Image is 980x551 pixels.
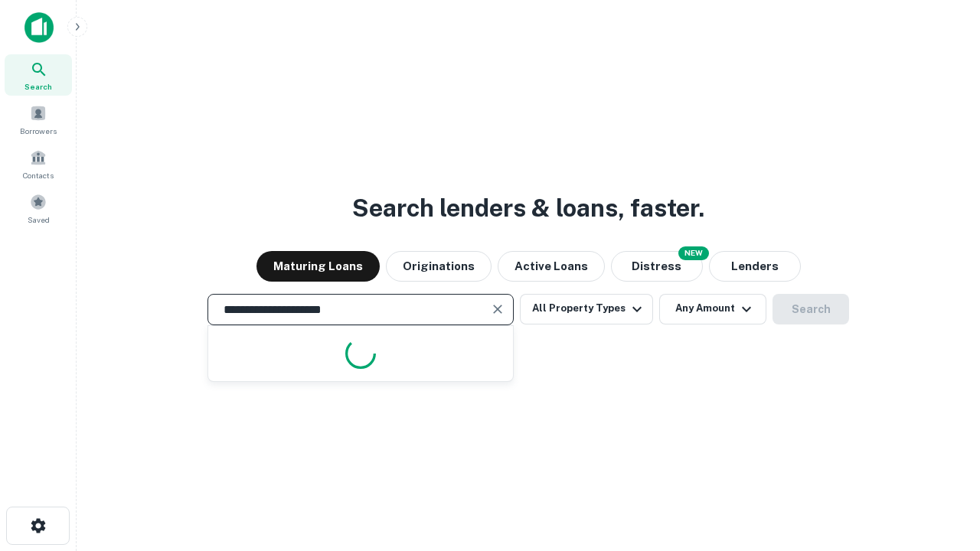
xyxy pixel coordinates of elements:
span: Saved [28,214,50,226]
a: Saved [5,187,72,229]
button: Lenders [709,251,801,282]
span: Search [24,80,52,93]
button: Originations [386,251,492,282]
img: capitalize-icon.png [24,12,54,43]
button: Active Loans [498,251,605,282]
span: Contacts [23,169,54,181]
button: Search distressed loans with lien and other non-mortgage details. [611,251,703,282]
iframe: Chat Widget [903,429,980,502]
button: Clear [487,298,508,320]
span: Borrowers [20,125,57,137]
a: Borrowers [5,99,72,140]
a: Search [5,54,72,96]
button: Any Amount [659,294,766,324]
h3: Search lenders & loans, faster. [352,190,704,227]
a: Contacts [5,143,72,184]
div: NEW [678,246,709,260]
button: Maturing Loans [256,251,380,282]
button: All Property Types [520,294,653,324]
